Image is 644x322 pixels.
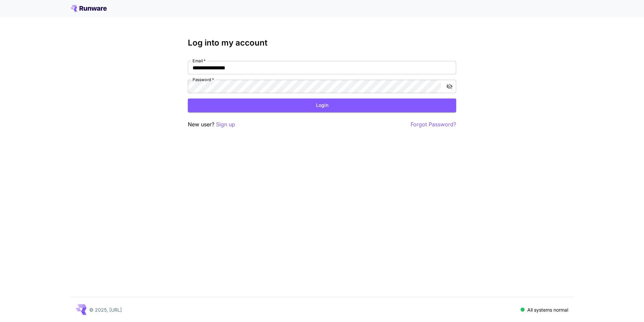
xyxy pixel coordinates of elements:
button: Forgot Password? [411,120,456,129]
p: New user? [188,120,235,129]
button: Login [188,99,456,112]
h3: Log into my account [188,38,456,48]
button: Sign up [216,120,235,129]
p: All systems normal [527,306,568,313]
label: Password [193,77,214,82]
label: Email [193,58,206,64]
button: toggle password visibility [443,80,455,92]
p: © 2025, [URL] [89,306,122,313]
